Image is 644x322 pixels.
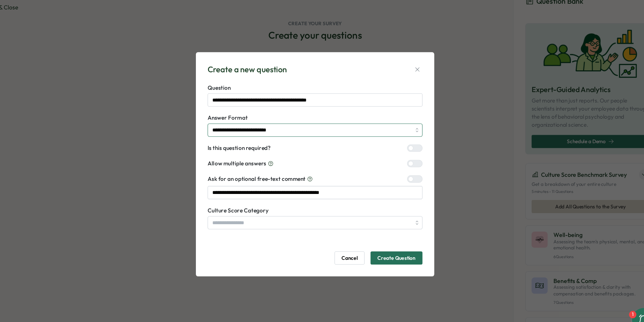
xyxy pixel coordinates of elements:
label: Culture Score Category [224,200,420,207]
label: Is this question required? [224,143,281,150]
span: Create Question [379,241,414,252]
span: Ask for an optional free-text comment [224,171,313,178]
button: Create Question [373,241,420,253]
span: Allow multiple answers [224,157,277,164]
button: 1 [612,292,633,314]
label: Answer Format [224,115,420,122]
div: Create a new question [224,69,296,80]
div: 1 [609,295,616,302]
label: Question [224,87,420,95]
span: Cancel [346,241,361,252]
button: Cancel [340,241,367,253]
